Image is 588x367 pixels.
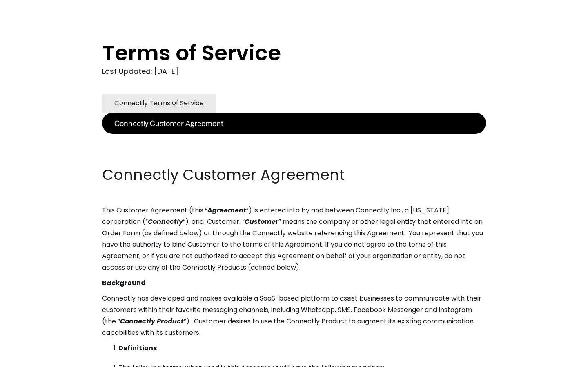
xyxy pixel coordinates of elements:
[16,353,49,364] ul: Language list
[102,41,453,65] h1: Terms of Service
[102,278,146,287] strong: Background
[102,149,486,161] p: ‍
[120,316,184,326] em: Connectly Product
[8,352,49,364] aside: Language selected: English
[114,117,223,129] div: Connectly Customer Agreement
[102,134,486,145] p: ‍
[148,217,183,226] em: Connectly
[102,65,486,77] div: Last Updated: [DATE]
[114,97,204,109] div: Connectly Terms of Service
[102,165,486,185] h2: Connectly Customer Agreement
[245,217,278,226] em: Customer
[118,343,157,353] strong: Definitions
[102,293,486,338] p: Connectly has developed and makes available a SaaS-based platform to assist businesses to communi...
[207,206,246,215] em: Agreement
[102,205,486,273] p: This Customer Agreement (this “ ”) is entered into by and between Connectly Inc., a [US_STATE] co...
